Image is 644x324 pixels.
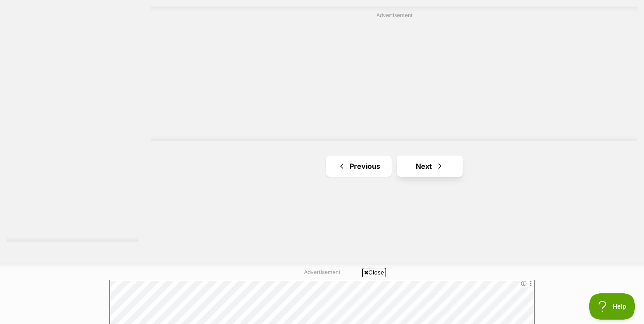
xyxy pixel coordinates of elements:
[151,156,637,177] nav: Pagination
[182,23,607,132] iframe: Advertisement
[589,293,635,320] iframe: Help Scout Beacon - Open
[397,156,463,177] a: Next page
[163,280,481,320] iframe: Advertisement
[151,7,637,141] div: Advertisement
[326,156,392,177] a: Previous page
[362,268,386,277] span: Close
